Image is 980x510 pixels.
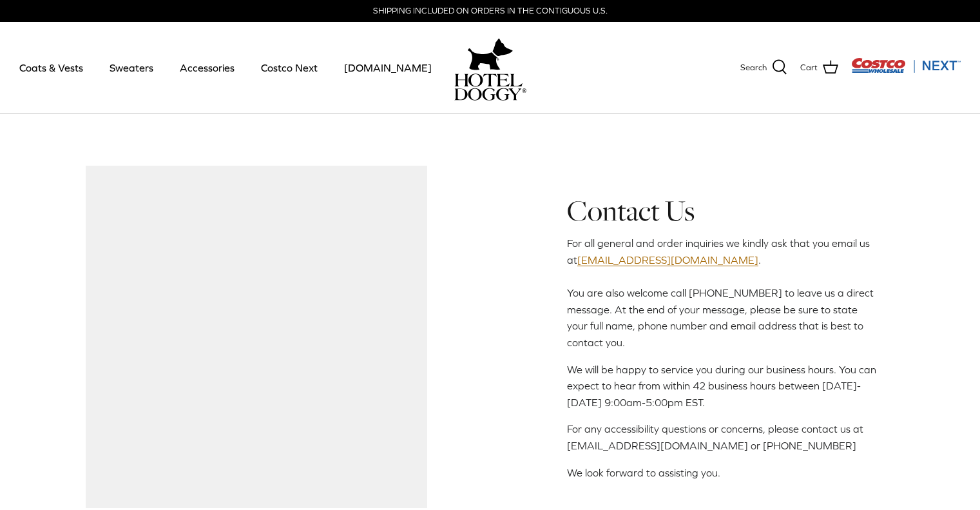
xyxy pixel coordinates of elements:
p: We look forward to assisting you. [567,465,881,482]
span: Search [740,61,767,75]
a: [EMAIL_ADDRESS][DOMAIN_NAME] [577,254,758,266]
img: Costco Next [851,57,961,74]
p: For any accessibility questions or concerns, please contact us at [EMAIL_ADDRESS][DOMAIN_NAME] or... [567,421,881,454]
a: Sweaters [98,46,165,90]
h2: Contact Us [567,193,881,229]
img: hoteldoggy.com [468,35,513,74]
a: Coats & Vests [8,46,95,90]
a: [DOMAIN_NAME] [332,46,443,90]
a: hoteldoggy.com hoteldoggycom [454,35,526,101]
p: For all general and order inquiries we kindly ask that you email us at . You are also welcome cal... [567,235,881,351]
p: We will be happy to service you during our business hours. You can expect to hear from within 42 ... [567,362,881,411]
span: Cart [800,61,818,75]
a: Search [740,59,787,76]
a: Visit Costco Next [851,66,961,75]
a: Cart [800,59,838,76]
img: hoteldoggycom [454,74,526,101]
a: Accessories [168,46,246,90]
a: Costco Next [249,46,329,90]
